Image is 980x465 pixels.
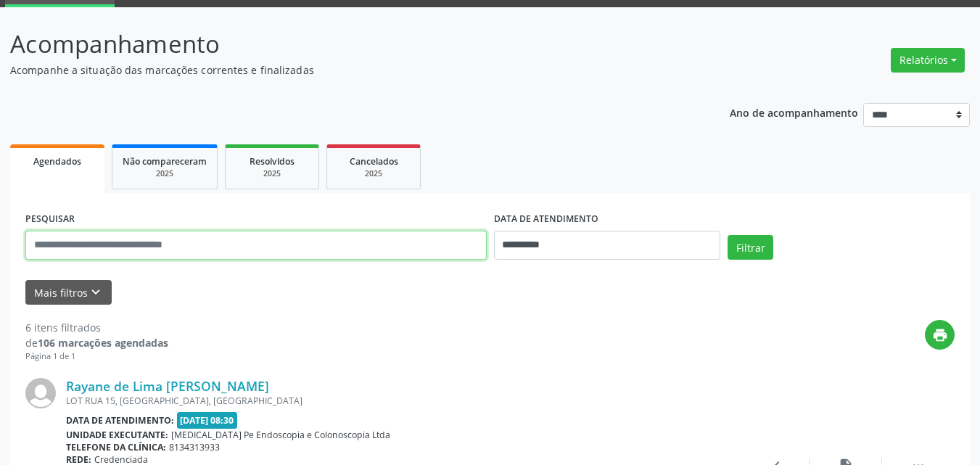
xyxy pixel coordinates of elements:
[236,168,308,179] div: 2025
[169,441,220,453] span: 8134313933
[123,168,207,179] div: 2025
[66,429,168,441] b: Unidade executante:
[25,350,168,363] div: Página 1 de 1
[177,412,238,429] span: [DATE] 08:30
[171,429,390,441] span: [MEDICAL_DATA] Pe Endoscopia e Colonoscopia Ltda
[66,414,174,427] b: Data de atendimento:
[66,441,166,453] b: Telefone da clínica:
[10,62,682,78] p: Acompanhe a situação das marcações correntes e finalizadas
[730,103,858,121] p: Ano de acompanhamento
[66,395,737,407] div: LOT RUA 15, [GEOGRAPHIC_DATA], [GEOGRAPHIC_DATA]
[494,208,598,231] label: DATA DE ATENDIMENTO
[891,48,965,73] button: Relatórios
[337,168,410,179] div: 2025
[728,235,773,260] button: Filtrar
[10,26,682,62] p: Acompanhamento
[25,335,168,350] div: de
[25,280,112,305] button: Mais filtroskeyboard_arrow_down
[66,378,269,394] a: Rayane de Lima [PERSON_NAME]
[25,378,56,408] img: img
[38,336,168,350] strong: 106 marcações agendadas
[88,284,104,300] i: keyboard_arrow_down
[932,327,948,343] i: print
[25,320,168,335] div: 6 itens filtrados
[925,320,955,350] button: print
[123,155,207,168] span: Não compareceram
[350,155,398,168] span: Cancelados
[33,155,81,168] span: Agendados
[25,208,75,231] label: PESQUISAR
[250,155,295,168] span: Resolvidos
